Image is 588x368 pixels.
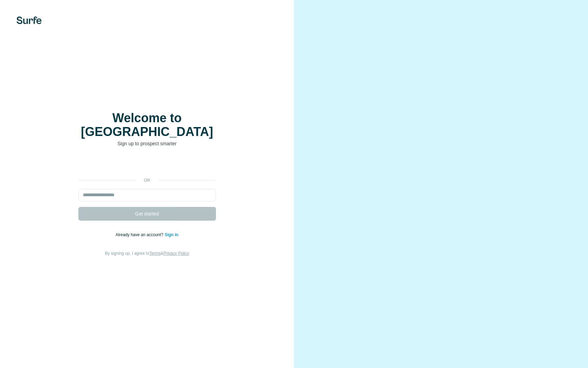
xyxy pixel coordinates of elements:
[75,157,219,172] iframe: Sign in with Google Button
[136,177,158,183] p: or
[78,140,216,147] p: Sign up to prospect smarter
[165,232,178,237] a: Sign in
[17,17,42,24] img: Surfe's logo
[163,251,189,256] a: Privacy Policy
[105,251,189,256] span: By signing up, I agree to &
[150,251,161,256] a: Terms
[116,232,165,237] span: Already have an account?
[78,111,216,139] h1: Welcome to [GEOGRAPHIC_DATA]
